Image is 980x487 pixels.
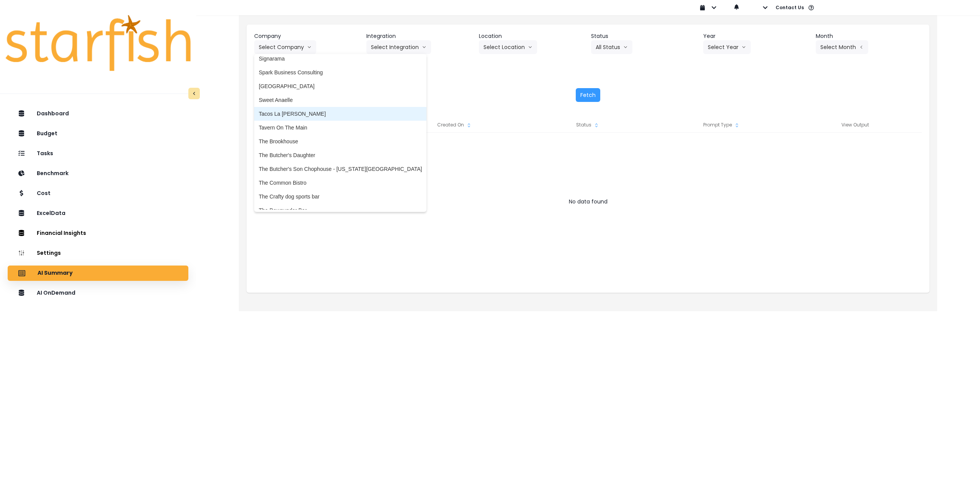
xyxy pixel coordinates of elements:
[8,206,188,221] button: ExcelData
[259,165,422,173] span: The Butcher's Son Chophouse - [US_STATE][GEOGRAPHIC_DATA]
[479,32,585,40] header: Location
[8,146,188,161] button: Tasks
[254,32,360,40] header: Company
[259,69,422,76] span: Spark Business Consulting
[521,117,655,133] div: Status
[259,151,422,159] span: The Butcher's Daughter
[8,166,188,181] button: Benchmark
[816,32,922,40] header: Month
[479,40,537,54] button: Select Locationarrow down line
[466,122,472,128] svg: sort
[259,207,422,214] span: The Downunder Bar
[259,138,422,145] span: The Brookhouse
[259,96,422,104] span: Sweet Anaelle
[37,150,53,157] p: Tasks
[734,122,740,128] svg: sort
[816,40,868,54] button: Select Montharrow left line
[8,285,188,301] button: AI OnDemand
[8,186,188,201] button: Cost
[576,88,600,102] button: Fetch
[703,40,751,54] button: Select Yeararrow down line
[254,40,316,54] button: Select Companyarrow down line
[591,40,632,54] button: All Statusarrow down line
[422,43,426,51] svg: arrow down line
[788,117,922,133] div: View Output
[37,190,51,197] p: Cost
[259,110,422,118] span: Tacos La [PERSON_NAME]
[8,246,188,261] button: Settings
[259,55,422,62] span: Signarama
[259,179,422,187] span: The Common Bistro
[259,82,422,90] span: [GEOGRAPHIC_DATA]
[38,270,73,277] p: AI Summary
[37,210,65,216] p: ExcelData
[8,226,188,241] button: Financial Insights
[8,126,188,141] button: Budget
[37,130,57,137] p: Budget
[703,32,809,40] header: Year
[8,266,188,281] button: AI Summary
[655,117,788,133] div: Prompt Type
[307,43,312,51] svg: arrow down line
[859,43,864,51] svg: arrow left line
[593,122,599,128] svg: sort
[742,43,746,51] svg: arrow down line
[366,40,431,54] button: Select Integrationarrow down line
[366,32,472,40] header: Integration
[591,32,697,40] header: Status
[528,43,532,51] svg: arrow down line
[623,43,628,51] svg: arrow down line
[37,290,75,296] p: AI OnDemand
[388,117,521,133] div: Created On
[37,170,69,177] p: Benchmark
[37,110,69,117] p: Dashboard
[254,54,426,212] ul: Select Companyarrow down line
[259,124,422,131] span: Tavern On The Main
[254,194,922,209] div: No data found
[8,106,188,121] button: Dashboard
[259,193,422,200] span: The Crafty dog sports bar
